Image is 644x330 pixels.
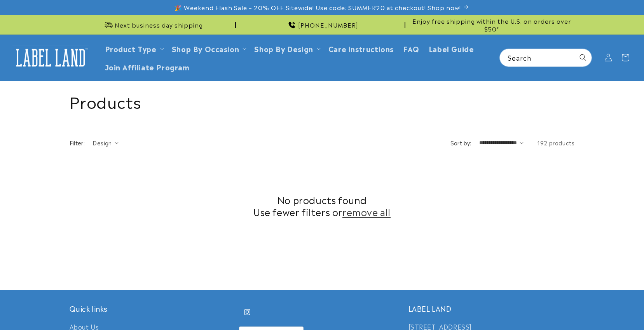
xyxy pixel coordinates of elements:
a: Shop By Design [254,43,313,54]
span: FAQ [403,44,419,53]
a: Join Affiliate Program [100,58,194,76]
a: Label Land [9,43,92,73]
a: Product Type [105,43,157,54]
div: Announcement [408,15,575,34]
h2: Filter: [70,139,85,147]
span: 192 products [537,139,574,147]
button: Search [574,49,592,66]
label: Sort by: [450,139,471,147]
summary: Product Type [100,39,167,58]
span: Enjoy free shipping within the U.S. on orders over $50* [408,17,575,32]
h2: No products found Use fewer filters or [70,194,575,218]
div: Announcement [239,15,405,34]
div: Announcement [70,15,236,34]
summary: Shop By Design [250,39,323,58]
span: Care instructions [328,44,394,53]
span: Design [92,139,112,147]
a: FAQ [398,39,424,58]
span: Shop By Occasion [172,44,239,53]
a: Label Guide [424,39,479,58]
summary: Design (0 selected) [92,139,119,147]
a: Care instructions [324,39,398,58]
a: remove all [342,206,391,218]
img: Label Land [12,45,89,70]
span: Label Guide [429,44,474,53]
h1: Products [70,91,575,111]
summary: Shop By Occasion [167,39,250,58]
span: 🎉 Weekend Flash Sale – 20% OFF Sitewide! Use code: SUMMER20 at checkout! Shop now! [175,3,461,11]
span: Next business day shipping [115,21,203,29]
span: [PHONE_NUMBER] [298,21,358,29]
iframe: Gorgias Floating Chat [481,293,636,322]
span: Join Affiliate Program [105,62,190,71]
h2: LABEL LAND [408,304,575,313]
